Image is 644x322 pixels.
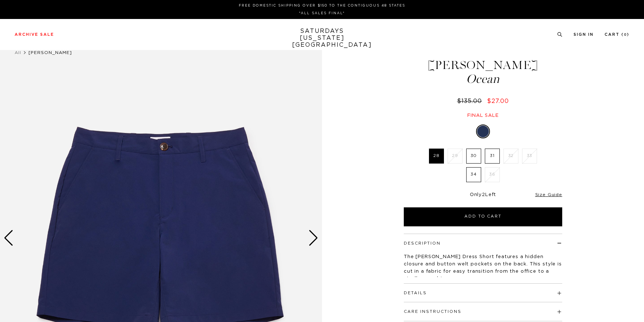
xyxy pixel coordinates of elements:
label: 34 [466,167,481,182]
small: 0 [624,33,627,37]
span: Ocean [403,73,563,85]
label: 30 [466,149,481,164]
del: $135.00 [457,98,485,104]
label: 31 [485,149,500,164]
a: Archive Sale [15,32,54,37]
p: FREE DOMESTIC SHIPPING OVER $150 TO THE CONTIGUOUS 48 STATES [18,3,626,8]
span: [PERSON_NAME] [28,50,72,55]
a: All [15,50,21,55]
button: Add to Cart [404,207,562,226]
label: 28 [429,149,444,164]
a: Sign In [574,32,594,37]
span: 2 [482,192,485,197]
button: Details [404,291,427,295]
div: Previous slide [4,230,14,246]
p: The [PERSON_NAME] Dress Short features a hidden closure and button welt pockets on the back. This... [404,253,562,283]
h1: [PERSON_NAME] [403,59,563,85]
a: SATURDAYS[US_STATE][GEOGRAPHIC_DATA] [292,28,352,49]
div: Next slide [308,230,318,246]
div: Final sale [403,112,563,119]
p: *ALL SALES FINAL* [18,11,626,16]
a: Cart (0) [605,32,629,37]
button: Care Instructions [404,310,461,314]
button: Description [404,241,441,245]
a: Size Guide [535,192,562,197]
span: $27.00 [487,98,509,104]
div: Only Left [404,192,562,198]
